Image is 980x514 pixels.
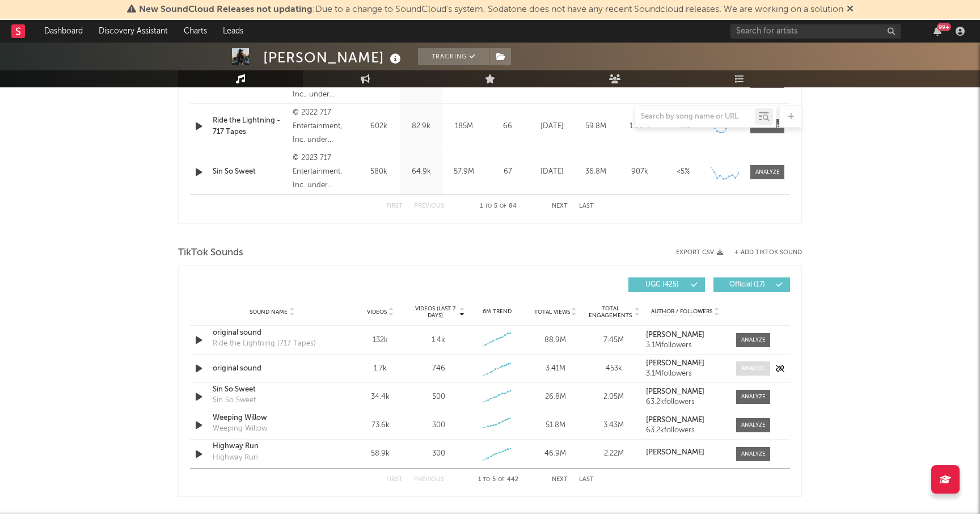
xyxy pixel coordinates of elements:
[500,204,506,209] span: of
[360,166,397,178] div: 580k
[646,427,725,435] div: 63.2k followers
[354,420,407,431] div: 73.6k
[533,166,571,178] div: [DATE]
[646,331,725,339] a: [PERSON_NAME]
[588,363,640,374] div: 453k
[646,388,725,396] a: [PERSON_NAME]
[646,331,704,339] strong: [PERSON_NAME]
[588,305,633,319] span: Total Engagements
[529,335,582,346] div: 88.9M
[213,441,331,452] a: Highway Run
[445,166,482,178] div: 57.9M
[213,384,331,395] a: Sin So Sweet
[646,398,725,406] div: 63.2k followers
[588,420,640,431] div: 3.43M
[467,200,529,213] div: 1 5 84
[293,151,354,192] div: © 2023 717 Entertainment, Inc. under exclusive license to Warner Records Inc.
[213,363,331,374] a: original sound
[213,423,267,435] div: Weeping Willow
[635,112,755,121] input: Search by song name or URL
[529,363,582,374] div: 3.41M
[588,335,640,346] div: 7.45M
[664,166,702,178] div: <5%
[176,20,215,43] a: Charts
[139,5,843,14] span: : Due to a change to SoundCloud's system, Sodatone does not have any recent Soundcloud releases. ...
[467,473,529,487] div: 1 5 442
[579,203,594,209] button: Last
[636,281,688,288] span: UGC ( 425 )
[498,477,505,482] span: of
[588,448,640,460] div: 2.22M
[432,420,445,431] div: 300
[734,250,802,256] button: + Add TikTok Sound
[937,23,951,31] div: 99 +
[646,360,725,368] a: [PERSON_NAME]
[651,308,712,315] span: Author / Followers
[646,449,725,457] a: [PERSON_NAME]
[213,166,287,178] a: Sin So Sweet
[620,166,658,178] div: 907k
[588,391,640,403] div: 2.05M
[646,360,704,367] strong: [PERSON_NAME]
[418,48,489,65] button: Tracking
[386,477,403,483] button: First
[367,309,387,315] span: Videos
[213,452,258,464] div: Highway Run
[354,448,407,460] div: 58.9k
[676,249,723,256] button: Export CSV
[213,338,316,349] div: Ride the Lightning (717 Tapes)
[432,391,445,403] div: 500
[414,203,444,209] button: Previous
[263,48,404,67] div: [PERSON_NAME]
[250,309,288,315] span: Sound Name
[552,477,568,483] button: Next
[534,309,570,315] span: Total Views
[646,370,725,378] div: 3.1M followers
[213,327,331,339] a: original sound
[354,391,407,403] div: 34.4k
[432,448,445,460] div: 300
[178,246,243,260] span: TikTok Sounds
[91,20,176,43] a: Discovery Assistant
[412,305,458,319] span: Videos (last 7 days)
[646,388,704,395] strong: [PERSON_NAME]
[414,477,444,483] button: Previous
[529,448,582,460] div: 46.9M
[628,277,705,292] button: UGC(425)
[646,416,704,424] strong: [PERSON_NAME]
[215,20,251,43] a: Leads
[483,477,490,482] span: to
[646,416,725,424] a: [PERSON_NAME]
[485,204,492,209] span: to
[646,342,725,349] div: 3.1M followers
[730,24,901,39] input: Search for artists
[432,363,445,374] div: 746
[354,335,407,346] div: 132k
[646,449,704,456] strong: [PERSON_NAME]
[139,5,312,14] span: New SoundCloud Releases not updating
[488,166,527,178] div: 67
[386,203,403,209] button: First
[36,20,91,43] a: Dashboard
[713,277,790,292] button: Official(17)
[213,412,331,424] a: Weeping Willow
[847,5,854,14] span: Dismiss
[432,335,445,346] div: 1.4k
[529,391,582,403] div: 26.8M
[213,395,256,406] div: Sin So Sweet
[723,250,802,256] button: + Add TikTok Sound
[721,281,773,288] span: Official ( 17 )
[471,307,523,316] div: 6M Trend
[577,166,615,178] div: 36.8M
[354,363,407,374] div: 1.7k
[933,27,941,36] button: 99+
[529,420,582,431] div: 51.8M
[579,477,594,483] button: Last
[552,203,568,209] button: Next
